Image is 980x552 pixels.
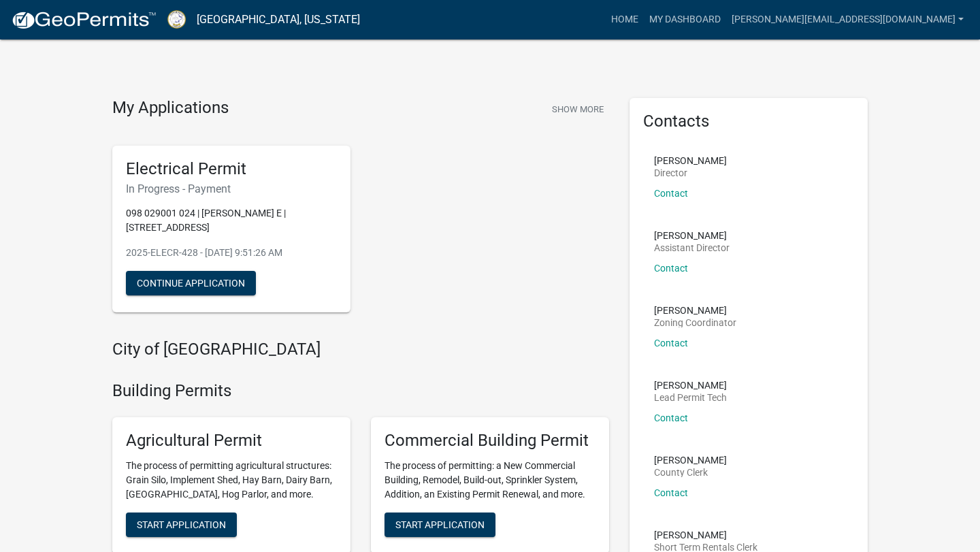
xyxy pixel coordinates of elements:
a: Contact [654,188,688,199]
p: Director [654,168,727,178]
p: [PERSON_NAME] [654,455,727,465]
a: Contact [654,412,688,423]
h5: Electrical Permit [126,159,337,179]
a: Contact [654,263,688,274]
h4: My Applications [112,98,229,118]
p: Assistant Director [654,243,730,253]
h4: Building Permits [112,381,609,401]
h5: Agricultural Permit [126,431,337,451]
p: 098 029001 024 | [PERSON_NAME] E | [STREET_ADDRESS] [126,206,337,235]
p: County Clerk [654,468,727,477]
p: [PERSON_NAME] [654,306,736,315]
button: Continue Application [126,271,256,295]
a: Home [606,7,644,33]
a: [GEOGRAPHIC_DATA], [US_STATE] [197,8,360,31]
a: Contact [654,487,688,498]
button: Show More [546,98,609,120]
p: Lead Permit Tech [654,393,727,402]
p: Short Term Rentals Clerk [654,542,757,552]
p: The process of permitting: a New Commercial Building, Remodel, Build-out, Sprinkler System, Addit... [385,459,595,502]
img: Putnam County, Georgia [167,10,186,29]
h5: Contacts [643,112,854,131]
p: Zoning Coordinator [654,318,736,327]
a: [PERSON_NAME][EMAIL_ADDRESS][DOMAIN_NAME] [726,7,969,33]
h4: City of [GEOGRAPHIC_DATA] [112,340,609,359]
p: The process of permitting agricultural structures: Grain Silo, Implement Shed, Hay Barn, Dairy Ba... [126,459,337,502]
h6: In Progress - Payment [126,182,337,195]
p: [PERSON_NAME] [654,231,730,240]
a: My Dashboard [644,7,726,33]
p: [PERSON_NAME] [654,380,727,390]
p: [PERSON_NAME] [654,156,727,165]
span: Start Application [137,519,226,530]
span: Start Application [395,519,485,530]
a: Contact [654,338,688,348]
button: Start Application [126,513,237,537]
button: Start Application [385,513,495,537]
p: [PERSON_NAME] [654,530,757,540]
p: 2025-ELECR-428 - [DATE] 9:51:26 AM [126,246,337,260]
h5: Commercial Building Permit [385,431,595,451]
